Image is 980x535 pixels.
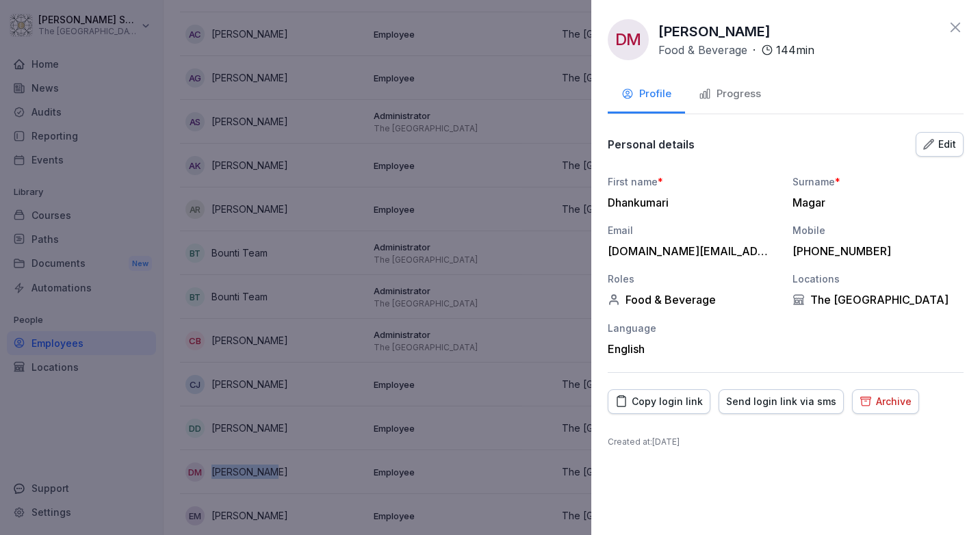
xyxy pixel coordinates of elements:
div: Dhankumari [608,196,772,209]
button: Progress [685,77,775,114]
div: Language [608,321,779,335]
div: Edit [923,137,956,152]
div: The [GEOGRAPHIC_DATA] [792,293,964,306]
div: Copy login link [615,394,703,409]
div: Magar [792,196,957,209]
button: Edit [916,132,964,157]
div: First name [608,174,779,189]
button: Copy login link [608,389,710,414]
div: [DOMAIN_NAME][EMAIL_ADDRESS][DOMAIN_NAME] [608,244,772,258]
div: Archive [860,394,912,409]
p: Personal details [608,138,695,151]
p: Food & Beverage [658,42,747,58]
button: Archive [852,389,919,414]
p: Created at : [DATE] [608,436,964,448]
div: Progress [699,86,761,102]
div: DM [608,19,649,60]
div: Roles [608,272,779,286]
div: [PHONE_NUMBER] [792,244,957,258]
div: Surname [792,174,964,189]
div: English [608,342,779,356]
p: 144 min [776,42,814,58]
button: Send login link via sms [719,389,844,414]
div: Food & Beverage [608,293,779,306]
div: Locations [792,272,964,286]
div: Email [608,223,779,237]
div: Send login link via sms [726,394,836,409]
div: · [658,42,814,58]
p: [PERSON_NAME] [658,21,771,42]
div: Profile [621,86,671,102]
button: Profile [608,77,685,114]
div: Mobile [792,223,964,237]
